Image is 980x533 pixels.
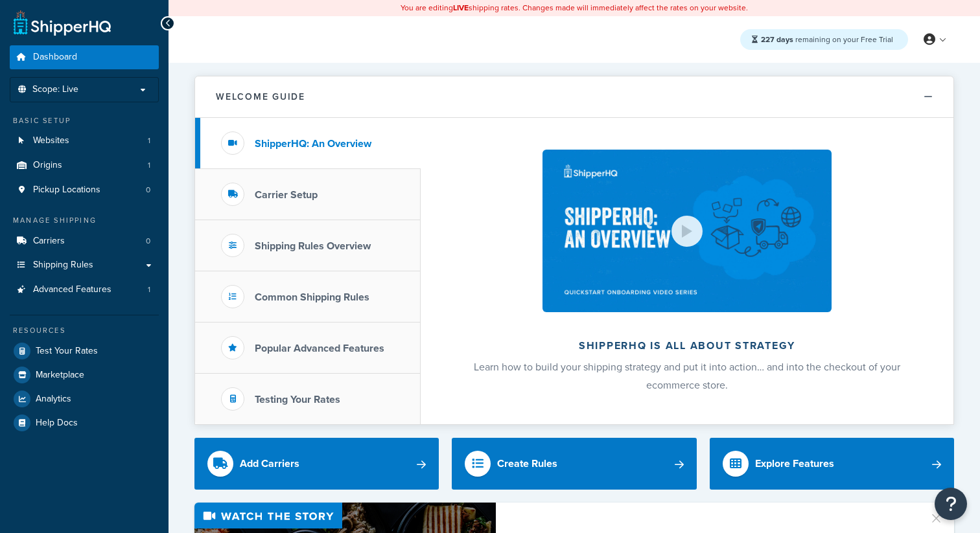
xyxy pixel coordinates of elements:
[10,325,159,336] div: Resources
[453,2,469,14] b: LIVE
[255,394,340,405] h3: Testing Your Rates
[146,236,150,247] span: 0
[10,153,159,177] li: Origins
[10,278,159,302] a: Advanced Features1
[255,240,371,252] h3: Shipping Rules Overview
[10,153,159,177] a: Origins1
[33,52,77,63] span: Dashboard
[10,278,159,302] li: Advanced Features
[33,236,65,247] span: Carriers
[10,129,159,153] li: Websites
[146,185,150,196] span: 0
[10,178,159,202] a: Pickup Locations0
[36,346,98,357] span: Test Your Rates
[497,455,557,473] div: Create Rules
[32,84,78,95] span: Scope: Live
[452,438,696,490] a: Create Rules
[10,45,159,69] a: Dashboard
[33,260,93,271] span: Shipping Rules
[935,488,967,520] button: Open Resource Center
[216,92,305,102] h2: Welcome Guide
[255,343,384,354] h3: Popular Advanced Features
[240,455,299,473] div: Add Carriers
[255,189,318,201] h3: Carrier Setup
[755,455,834,473] div: Explore Features
[33,160,62,171] span: Origins
[255,291,369,303] h3: Common Shipping Rules
[474,359,900,392] span: Learn how to build your shipping strategy and put it into action… and into the checkout of your e...
[10,229,159,253] li: Carriers
[10,129,159,153] a: Websites1
[10,411,159,435] a: Help Docs
[10,215,159,226] div: Manage Shipping
[194,438,439,490] a: Add Carriers
[195,76,953,118] button: Welcome Guide
[255,138,371,150] h3: ShipperHQ: An Overview
[10,115,159,126] div: Basic Setup
[455,340,919,352] h2: ShipperHQ is all about strategy
[10,253,159,277] a: Shipping Rules
[10,339,159,363] a: Test Your Rates
[33,135,69,146] span: Websites
[36,394,71,405] span: Analytics
[148,135,150,146] span: 1
[36,418,78,429] span: Help Docs
[33,185,100,196] span: Pickup Locations
[761,34,893,45] span: remaining on your Free Trial
[710,438,954,490] a: Explore Features
[148,160,150,171] span: 1
[148,284,150,295] span: 1
[36,370,84,381] span: Marketplace
[10,178,159,202] li: Pickup Locations
[761,34,793,45] strong: 227 days
[542,150,832,312] img: ShipperHQ is all about strategy
[10,387,159,411] a: Analytics
[10,229,159,253] a: Carriers0
[10,363,159,387] a: Marketplace
[33,284,111,295] span: Advanced Features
